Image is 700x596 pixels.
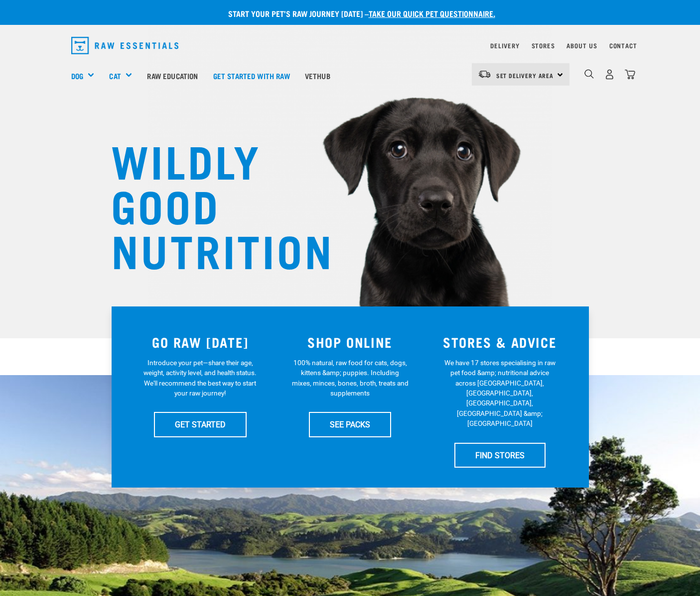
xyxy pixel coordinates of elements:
[71,37,179,54] img: Raw Essentials Logo
[111,137,310,271] h1: WILDLY GOOD NUTRITION
[604,69,615,80] img: user.png
[71,70,83,82] a: Dog
[291,358,409,398] p: 100% natural, raw food for cats, dogs, kittens &amp; puppies. Including mixes, minces, bones, bro...
[140,56,205,96] a: Raw Education
[496,74,554,77] span: Set Delivery Area
[584,69,594,79] img: home-icon-1@2x.png
[132,334,270,350] h3: GO RAW [DATE]
[454,443,546,468] a: FIND STORES
[369,11,495,15] a: take our quick pet questionnaire.
[625,69,635,80] img: home-icon@2x.png
[154,412,247,437] a: GET STARTED
[206,56,297,96] a: Get started with Raw
[532,44,555,47] a: Stores
[478,70,491,79] img: van-moving.png
[297,56,338,96] a: Vethub
[431,334,569,350] h3: STORES & ADVICE
[63,33,637,58] nav: dropdown navigation
[609,44,637,47] a: Contact
[566,44,597,47] a: About Us
[309,412,391,437] a: SEE PACKS
[281,334,419,350] h3: SHOP ONLINE
[141,358,259,398] p: Introduce your pet—share their age, weight, activity level, and health status. We'll recommend th...
[490,44,519,47] a: Delivery
[109,70,121,82] a: Cat
[441,358,559,429] p: We have 17 stores specialising in raw pet food &amp; nutritional advice across [GEOGRAPHIC_DATA],...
